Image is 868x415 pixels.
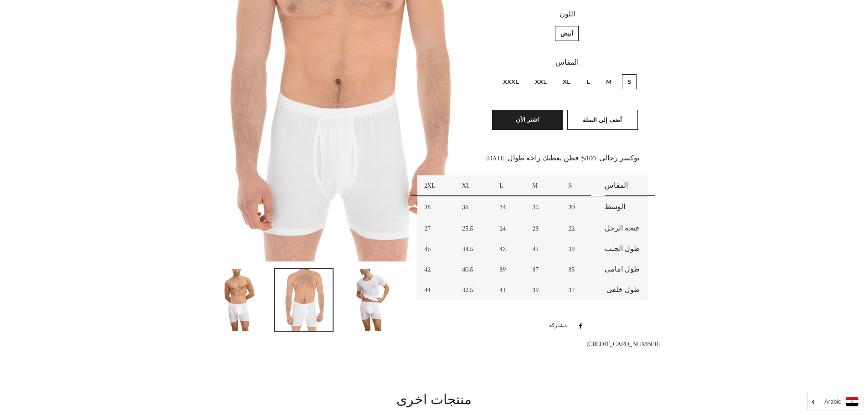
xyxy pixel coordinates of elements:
label: XXXL [498,74,524,89]
span: أضف إلى السلة [583,116,622,123]
td: 38 [417,196,455,218]
td: طول خلفى [598,280,648,300]
td: S [561,175,598,196]
td: فتحة الرجل [598,218,648,239]
td: 44.5 [455,239,493,259]
label: XXL [529,74,552,89]
label: M [601,74,617,89]
span: مشاركه [549,321,571,331]
td: المقاس [598,175,648,196]
td: 2XL [417,175,455,196]
label: S [622,74,637,89]
td: 44 [417,280,455,300]
button: اشتر الآن [492,110,563,130]
td: 23 [525,218,561,239]
label: اللون [486,9,648,20]
td: XL [455,175,493,196]
td: طول امامى [598,259,648,280]
td: الوسط [598,196,648,218]
td: M [525,175,561,196]
h2: منتجات اخرى [209,391,660,410]
td: 42 [417,259,455,280]
label: المقاس [486,57,648,68]
td: 39 [493,259,525,280]
td: 34 [493,196,525,218]
i: Arabic [824,399,841,405]
td: 41 [493,280,525,300]
img: تحميل الصورة في عارض المعرض ، بوكسر رجالى شارمين [282,269,327,331]
td: 27 [417,218,455,239]
td: 39 [525,280,561,300]
label: L [581,74,596,89]
img: تحميل الصورة في عارض المعرض ، بوكسر رجالى شارمين [346,269,394,331]
td: 42.5 [455,280,493,300]
td: L [493,175,525,196]
span: [CREDIT_CARD_NUMBER] [586,340,660,348]
td: 22 [561,218,598,239]
td: 37 [525,259,561,280]
td: 41 [525,239,561,259]
td: 36 [455,196,493,218]
td: طول الجنب [598,239,648,259]
td: 43 [493,239,525,259]
a: Arabic [812,397,858,406]
td: 37 [561,280,598,300]
label: أبيض [555,26,579,41]
button: أضف إلى السلة [567,110,638,130]
td: 39 [561,239,598,259]
td: 25.5 [455,218,493,239]
td: 40.5 [455,259,493,280]
td: 32 [525,196,561,218]
td: 30 [561,196,598,218]
td: 46 [417,239,455,259]
img: تحميل الصورة في عارض المعرض ، بوكسر رجالى شارمين [214,269,262,331]
td: 35 [561,259,598,280]
p: بوكسر رجالى 100% قطن يعطيك راحه طوال [DATE] [486,153,648,164]
td: 24 [493,218,525,239]
label: XL [557,74,576,89]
